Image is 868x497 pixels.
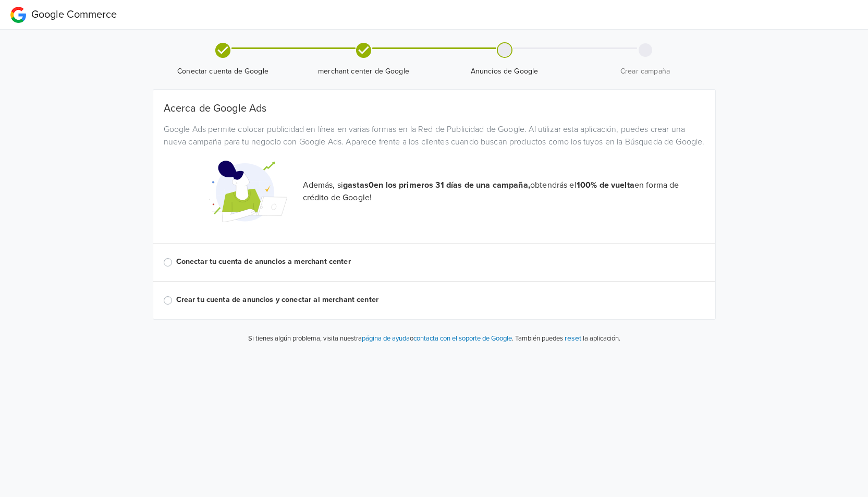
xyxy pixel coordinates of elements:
[438,66,571,77] span: Anuncios de Google
[577,180,634,190] strong: 100% de vuelta
[298,66,430,77] span: merchant center de Google
[565,332,581,344] button: reset
[164,102,705,115] h5: Acerca de Google Ads
[413,334,512,343] a: contacta con el soporte de Google
[362,334,410,343] a: página de ayuda
[31,8,117,21] span: Google Commerce
[176,294,705,306] label: Crear tu cuenta de anuncios y conectar al merchant center
[176,256,705,268] label: Conectar tu cuenta de anuncios a merchant center
[514,332,620,344] p: También puedes la aplicación.
[156,123,713,148] div: Google Ads permite colocar publicidad en línea en varias formas en la Red de Publicidad de Google...
[248,334,514,344] p: Si tienes algún problema, visita nuestra o .
[343,180,530,190] strong: gastas 0 en los primeros 31 días de una campaña,
[209,152,287,231] img: Google Promotional Codes
[579,66,712,77] span: Crear campaña
[157,66,289,77] span: Conectar cuenta de Google
[303,179,705,204] p: Además, si obtendrás el en forma de crédito de Google!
